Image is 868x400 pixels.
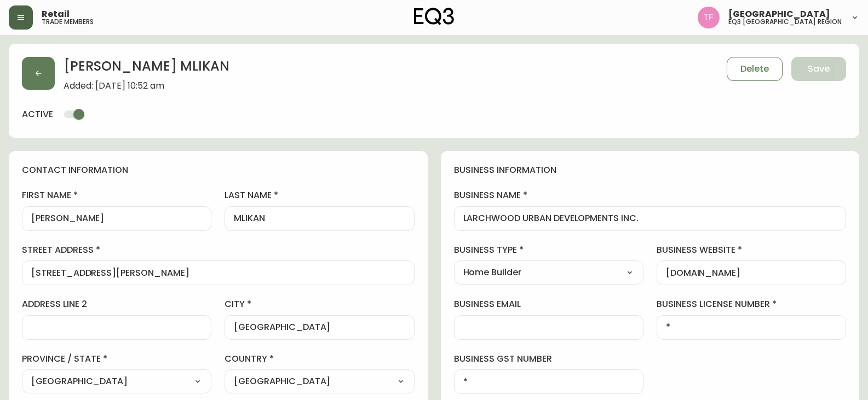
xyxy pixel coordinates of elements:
label: country [225,353,414,365]
span: [GEOGRAPHIC_DATA] [728,10,830,19]
img: 971393357b0bdd4f0581b88529d406f6 [698,7,720,28]
label: last name [225,189,414,201]
button: Delete [727,57,783,81]
h5: eq3 [GEOGRAPHIC_DATA] region [728,19,842,25]
h4: contact information [22,164,415,176]
label: business license number [657,298,846,310]
label: business type [454,244,643,256]
img: logo [414,8,455,25]
label: business gst number [454,353,643,365]
h4: business information [454,164,847,176]
label: address line 2 [22,298,211,310]
label: business email [454,298,643,310]
input: https://www.designshop.com [666,268,837,278]
label: city [225,298,414,310]
span: Added: [DATE] 10:52 am [64,81,229,91]
label: province / state [22,353,211,365]
label: business name [454,189,847,201]
h5: trade members [42,19,94,25]
span: Delete [740,63,769,75]
label: first name [22,189,211,201]
span: Retail [42,10,70,19]
label: street address [22,244,415,256]
label: business website [657,244,846,256]
h2: [PERSON_NAME] MLIKAN [64,57,229,81]
h4: active [22,108,53,120]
